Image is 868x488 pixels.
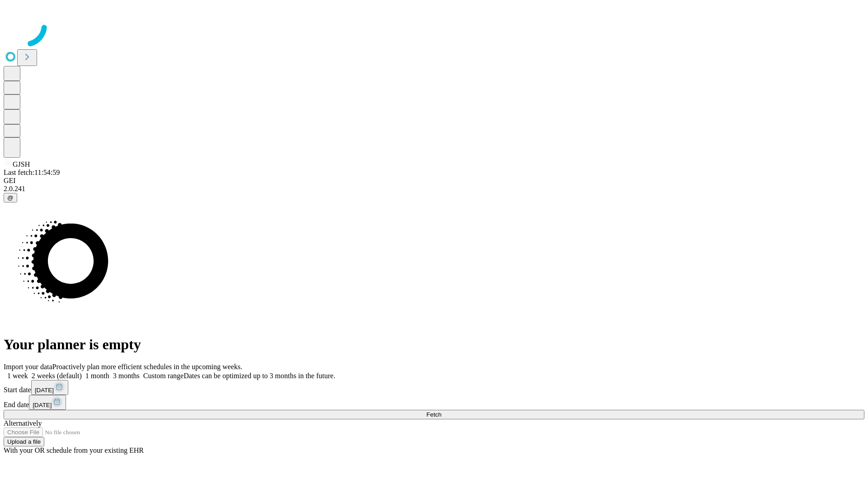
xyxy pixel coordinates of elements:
[4,446,144,454] span: With your OR schedule from your existing EHR
[184,372,335,380] span: Dates can be optimized up to 3 months in the future.
[7,372,28,380] span: 1 week
[113,372,140,380] span: 3 months
[143,372,184,380] span: Custom range
[32,372,82,380] span: 2 weeks (default)
[29,395,66,410] button: [DATE]
[4,336,864,353] h1: Your planner is empty
[31,380,68,395] button: [DATE]
[85,372,109,380] span: 1 month
[4,177,864,185] div: GEI
[4,419,42,427] span: Alternatively
[13,160,30,168] span: GJSH
[4,437,44,446] button: Upload a file
[426,411,441,418] span: Fetch
[52,363,242,371] span: Proactively plan more efficient schedules in the upcoming weeks.
[4,185,864,193] div: 2.0.241
[35,387,54,394] span: [DATE]
[7,194,14,201] span: @
[4,410,864,419] button: Fetch
[4,193,17,202] button: @
[4,363,52,371] span: Import your data
[4,169,60,176] span: Last fetch: 11:54:59
[4,380,864,395] div: Start date
[4,395,864,410] div: End date
[33,402,52,408] span: [DATE]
